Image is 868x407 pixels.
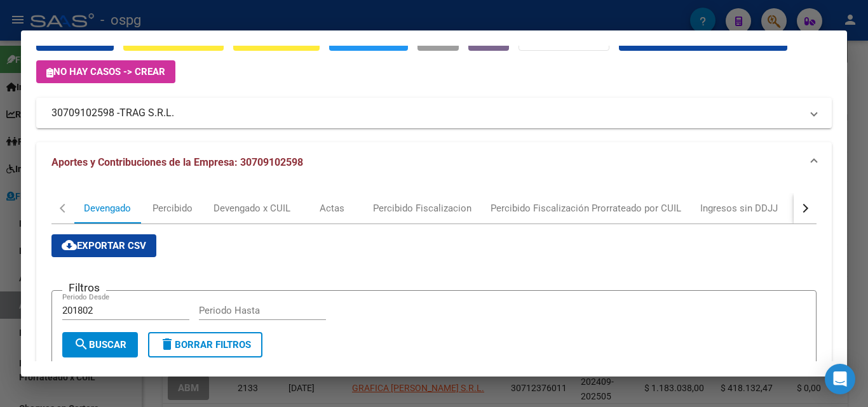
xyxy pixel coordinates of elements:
[159,337,175,352] mat-icon: delete
[119,105,174,121] span: TRAG S.R.L.
[148,332,262,357] button: Borrar Filtros
[51,105,801,121] mat-panel-title: 30709102598 -
[51,156,303,168] span: Aportes y Contribuciones de la Empresa: 30709102598
[62,332,138,357] button: Buscar
[62,240,146,251] span: Exportar CSV
[36,98,832,128] mat-expansion-panel-header: 30709102598 -TRAG S.R.L.
[153,201,193,215] div: Percibido
[214,201,290,215] div: Devengado x CUIL
[62,281,106,295] h3: Filtros
[373,201,471,215] div: Percibido Fiscalizacion
[320,201,344,215] div: Actas
[36,60,175,83] button: No hay casos -> Crear
[74,339,126,350] span: Buscar
[46,66,165,77] span: No hay casos -> Crear
[159,339,251,350] span: Borrar Filtros
[84,201,131,215] div: Devengado
[491,201,681,215] div: Percibido Fiscalización Prorrateado por CUIL
[700,201,778,215] div: Ingresos sin DDJJ
[51,234,156,257] button: Exportar CSV
[36,142,832,183] mat-expansion-panel-header: Aportes y Contribuciones de la Empresa: 30709102598
[825,364,855,394] div: Open Intercom Messenger
[62,237,77,253] mat-icon: cloud_download
[74,337,89,352] mat-icon: search
[519,27,609,51] button: Organismos Ext.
